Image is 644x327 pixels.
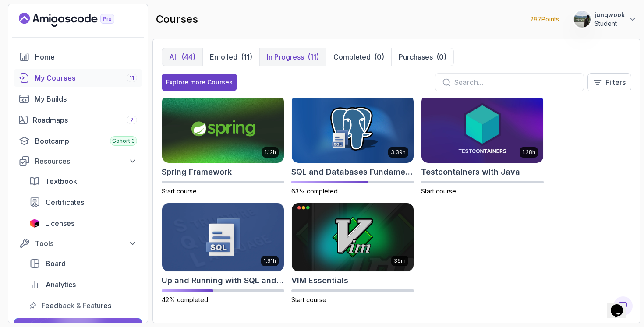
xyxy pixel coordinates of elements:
h2: courses [156,12,198,26]
span: Feedback & Features [42,300,111,311]
h2: Testcontainers with Java [421,166,520,178]
button: Completed(0) [326,48,391,66]
button: Explore more Courses [162,74,237,91]
button: Purchases(0) [391,48,453,66]
img: Spring Framework card [162,95,284,163]
p: 3.39h [391,149,406,156]
p: Student [594,19,625,28]
h2: VIM Essentials [291,274,348,287]
div: Home [35,52,137,62]
button: In Progress(11) [259,48,326,66]
h2: Up and Running with SQL and Databases [162,274,284,287]
p: Purchases [399,52,433,62]
span: Start course [162,187,197,195]
p: In Progress [267,52,304,62]
p: 287 Points [530,15,559,24]
div: (11) [241,52,252,62]
img: SQL and Databases Fundamentals card [292,95,414,163]
button: user profile imagejungwookStudent [573,11,637,28]
span: Certificates [46,197,84,207]
span: Textbook [45,176,77,186]
button: Enrolled(11) [202,48,259,66]
p: All [169,52,178,62]
input: Search... [454,77,577,88]
h2: Spring Framework [162,166,232,178]
a: home [14,48,142,66]
button: Filters [587,73,631,91]
a: roadmaps [14,111,142,129]
button: Tools [14,236,142,251]
a: textbook [24,172,142,190]
p: 1.91h [264,257,276,264]
a: board [24,255,142,272]
div: (0) [436,52,446,62]
a: builds [14,90,142,108]
span: 7 [130,116,134,123]
p: jungwook [594,11,625,19]
div: My Courses [35,73,137,83]
span: Analytics [46,279,76,290]
div: My Builds [35,94,137,104]
img: user profile image [574,11,591,28]
p: 1.28h [522,149,535,156]
p: 39m [394,257,406,264]
img: VIM Essentials card [292,203,414,271]
a: analytics [24,276,142,293]
a: Up and Running with SQL and Databases card1.91hUp and Running with SQL and Databases42% completed [162,203,284,304]
a: Landing page [19,13,134,27]
span: Licenses [45,218,74,229]
a: courses [14,69,142,87]
div: (44) [181,52,195,62]
button: Resources [14,153,142,169]
a: feedback [24,297,142,314]
div: Roadmaps [33,115,137,125]
div: (11) [308,52,319,62]
span: Cohort 3 [112,137,135,144]
a: licenses [24,214,142,232]
a: bootcamp [14,132,142,150]
div: Explore more Courses [166,78,233,87]
span: 42% completed [162,296,208,303]
span: Board [46,258,66,269]
div: Bootcamp [35,136,137,146]
p: Filters [605,77,626,88]
p: Enrolled [210,52,237,62]
div: (0) [374,52,384,62]
iframe: chat widget [607,292,635,318]
span: Start course [291,296,326,303]
div: Tools [35,238,137,249]
h2: SQL and Databases Fundamentals [291,166,414,178]
img: Testcontainers with Java card [421,95,543,163]
p: Completed [333,52,371,62]
a: certificates [24,193,142,211]
img: Up and Running with SQL and Databases card [162,203,284,271]
a: SQL and Databases Fundamentals card3.39hSQL and Databases Fundamentals63% completed [291,95,414,196]
span: 63% completed [291,187,338,195]
span: 11 [130,74,134,81]
div: Resources [35,156,137,166]
button: All(44) [162,48,202,66]
span: Start course [421,187,456,195]
img: jetbrains icon [29,219,40,228]
p: 1.12h [265,149,276,156]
